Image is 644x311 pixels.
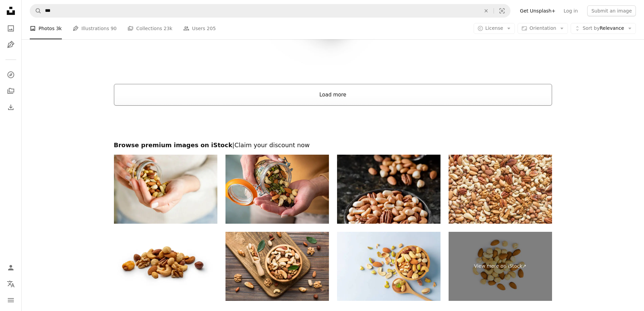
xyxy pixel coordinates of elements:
a: Explore [4,68,18,82]
span: Relevance [582,25,624,32]
button: Load more [114,84,552,106]
a: Collections [4,84,18,98]
img: Assorted nuts: hazelnuts, walnuts, brazilian nuts, pecans, pistachio, almonds, cashews Flatlay or... [449,155,552,224]
a: Log in / Sign up [4,261,18,274]
a: Download History [4,101,18,114]
a: Get Unsplash+ [516,5,559,16]
a: Home — Unsplash [4,4,18,19]
a: Collections 23k [127,18,172,39]
span: 90 [111,25,117,32]
span: 23k [164,25,172,32]
span: | Claim your discount now [232,141,310,149]
a: View more on iStock↗ [449,232,552,301]
a: Photos [4,22,18,35]
button: Sort byRelevance [571,23,636,34]
button: Menu [4,293,18,307]
a: Illustrations [4,38,18,51]
h2: Browse premium images on iStock [114,141,552,149]
span: Sort by [582,25,599,31]
button: Submit an image [587,5,636,16]
span: 205 [207,25,216,32]
button: Visual search [494,4,510,17]
img: Nuts spilling from jar in woman's hand [114,155,217,224]
button: Clear [479,4,494,17]
img: Nuts mixed in wooden bowl with spoon on blue background, top view [337,232,440,301]
a: Illustrations 90 [73,18,117,39]
a: Users 205 [183,18,216,39]
img: Mixed nuts shelled [114,232,217,301]
img: Mixed nuts [337,155,440,224]
span: License [485,25,503,31]
form: Find visuals sitewide [30,4,510,18]
button: License [474,23,515,34]
img: Close up of woman's hands spilling out nuts and seeds from container to the the palm of hand [225,155,329,224]
img: mixed nuts in bowl. Mix of various nuts on colored background. pistachios, cashews, walnuts, haze... [225,232,329,301]
a: Log in [559,5,582,16]
button: Search Unsplash [30,4,42,17]
span: Orientation [529,25,556,31]
button: Language [4,277,18,291]
button: Orientation [518,23,568,34]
